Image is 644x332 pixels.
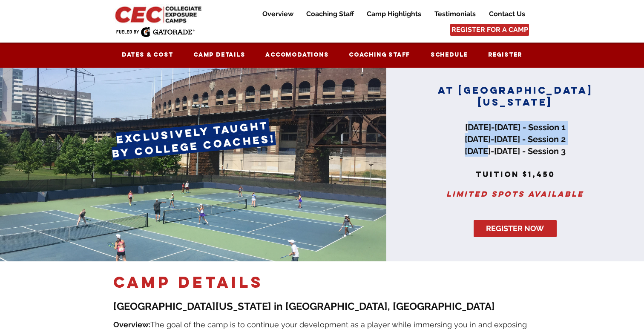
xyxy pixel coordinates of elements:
[302,9,358,19] p: Coaching Staff
[111,118,276,160] span: exclusively taught by college coaches!
[193,51,245,58] span: Camp Details
[256,9,299,19] a: Overview
[113,47,181,63] a: Dates & Cost
[451,25,528,34] span: REGISTER FOR A CAMP
[300,9,360,19] a: Coaching Staff
[113,47,531,63] nav: Site
[113,272,263,292] span: camp DETAILS
[430,9,480,19] p: Testimonials
[360,9,428,19] a: Camp Highlights
[422,47,476,63] a: Schedule
[428,9,482,19] a: Testimonials
[349,51,410,58] span: Coaching Staff
[113,300,495,312] span: [GEOGRAPHIC_DATA][US_STATE] in [GEOGRAPHIC_DATA], [GEOGRAPHIC_DATA]
[480,47,531,63] a: Register
[113,320,150,329] span: Overview:​
[122,51,173,58] span: Dates & Cost
[431,51,468,58] span: Schedule
[438,84,593,108] span: AT [GEOGRAPHIC_DATA][US_STATE]
[362,9,425,19] p: Camp Highlights
[450,24,529,36] a: REGISTER FOR A CAMP
[265,51,328,58] span: Accomodations
[485,9,529,19] p: Contact Us
[340,47,419,63] a: Coaching Staff
[113,4,205,24] img: CEC Logo Primary_edited.jpg
[258,9,298,19] p: Overview
[257,47,337,63] a: Accomodations
[116,27,195,37] img: Fueled by Gatorade.png
[483,9,531,19] a: Contact Us
[474,220,557,237] a: REGISTER NOW
[476,169,555,179] span: tuition $1,450
[488,51,522,58] span: Register
[486,223,544,234] span: REGISTER NOW
[465,122,566,156] span: [DATE]-[DATE] - Session 1 [DATE]-[DATE] - Session 2 [DATE]-[DATE] - Session 3
[446,189,584,199] span: Limited spots available
[250,9,531,19] nav: Site
[185,47,253,63] a: Camp Details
